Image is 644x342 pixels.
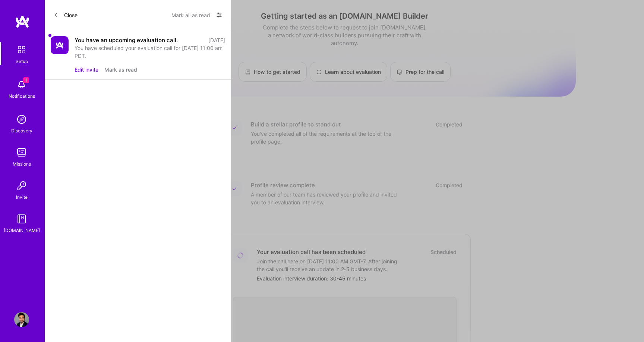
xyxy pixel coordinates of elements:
div: [DATE] [208,36,225,44]
div: Missions [13,160,31,168]
button: Mark as read [104,66,137,73]
img: Company Logo [51,36,69,54]
button: Close [54,9,78,21]
img: Invite [14,178,29,193]
div: You have scheduled your evaluation call for [DATE] 11:00 am PDT. [75,44,225,60]
button: Mark all as read [171,9,210,21]
img: guide book [14,211,29,226]
img: teamwork [14,145,29,160]
img: discovery [14,112,29,127]
button: Edit invite [75,66,98,73]
img: logo [15,15,30,28]
div: Discovery [11,127,32,135]
img: setup [14,42,29,57]
div: Invite [16,193,28,201]
img: User Avatar [14,312,29,327]
div: [DOMAIN_NAME] [4,226,40,234]
div: Setup [16,57,28,65]
div: You have an upcoming evaluation call. [75,36,178,44]
a: User Avatar [12,312,31,327]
